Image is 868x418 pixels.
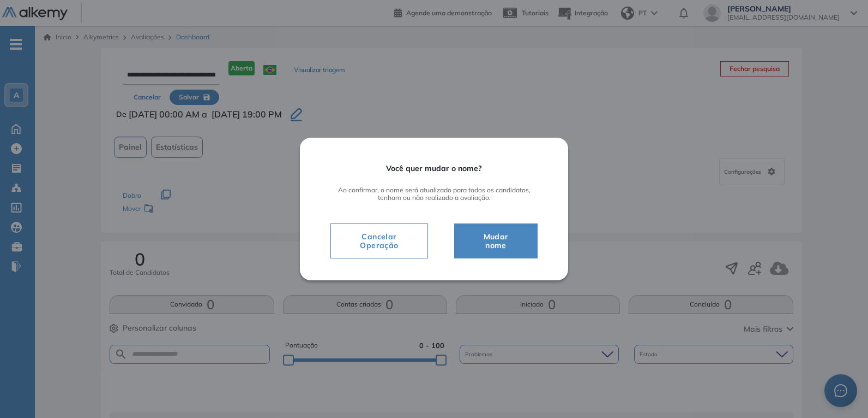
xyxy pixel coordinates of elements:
[330,223,428,258] button: Cancelar Operação
[330,186,538,202] span: Ao confirmar, o nome será atualizado para todos os candidatos, tenham ou não realizado a avaliação.
[468,230,524,252] span: Mudar nome
[454,223,538,258] button: Mudar nome
[330,164,538,173] span: Você quer mudar o nome?
[340,230,419,252] span: Cancelar Operação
